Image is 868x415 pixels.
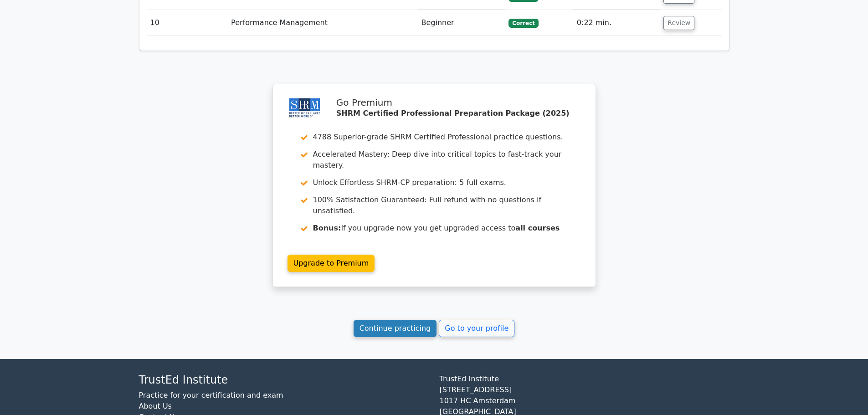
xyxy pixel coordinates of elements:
[288,255,375,272] a: Upgrade to Premium
[439,320,514,337] a: Go to your profile
[227,10,417,36] td: Performance Management
[508,19,538,28] span: Correct
[139,374,429,387] h4: TrustEd Institute
[663,16,694,30] button: Review
[139,402,172,410] a: About Us
[139,391,283,400] a: Practice for your certification and exam
[573,10,660,36] td: 0:22 min.
[354,320,437,337] a: Continue practicing
[147,10,228,36] td: 10
[418,10,505,36] td: Beginner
